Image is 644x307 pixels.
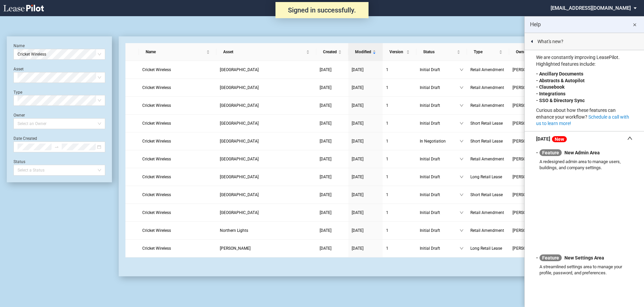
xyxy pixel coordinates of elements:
[470,191,506,198] a: Short Retail Lease
[470,85,504,90] span: Retail Amendment
[142,175,171,179] span: Cricket Wireless
[220,156,313,162] a: [GEOGRAPHIC_DATA]
[220,174,313,180] a: [GEOGRAPHIC_DATA]
[275,2,369,18] div: Signed in successfully.
[220,120,313,127] a: [GEOGRAPHIC_DATA]
[460,121,464,125] span: down
[420,156,460,162] span: Initial Draft
[383,43,416,61] th: Version
[386,228,388,233] span: 1
[220,157,259,161] span: Tower Shopping Center
[386,67,388,72] span: 1
[470,102,506,109] a: Retail Amendment
[13,113,25,118] label: Owner
[220,191,313,198] a: [GEOGRAPHIC_DATA]
[386,121,388,126] span: 1
[352,157,363,161] span: [DATE]
[320,228,331,233] span: [DATE]
[352,209,379,216] a: [DATE]
[509,43,556,61] th: Owner
[386,84,413,91] a: 1
[470,157,504,161] span: Retail Amendment
[13,67,24,71] label: Asset
[352,66,379,73] a: [DATE]
[513,174,549,180] span: [PERSON_NAME]
[142,245,213,252] a: Cricket Wireless
[352,174,379,180] a: [DATE]
[513,209,549,216] span: [PERSON_NAME]
[216,43,316,61] th: Asset
[13,43,25,48] label: Name
[220,138,313,145] a: [GEOGRAPHIC_DATA]
[352,228,363,233] span: [DATE]
[352,175,363,179] span: [DATE]
[420,245,460,252] span: Initial Draft
[513,66,549,73] span: [PERSON_NAME]
[386,102,413,109] a: 1
[386,210,388,215] span: 1
[470,66,506,73] a: Retail Amendment
[223,49,305,55] span: Asset
[386,85,388,90] span: 1
[348,43,383,61] th: Modified
[320,227,345,234] a: [DATE]
[355,49,371,55] span: Modified
[470,156,506,162] a: Retail Amendment
[460,193,464,197] span: down
[386,157,388,161] span: 1
[220,246,251,251] span: Amelia Plaza
[386,227,413,234] a: 1
[142,84,213,91] a: Cricket Wireless
[220,228,248,233] span: Northern Lights
[142,103,171,108] span: Cricket Wireless
[460,103,464,108] span: down
[142,85,171,90] span: Cricket Wireless
[470,138,506,145] a: Short Retail Lease
[142,192,171,197] span: Cricket Wireless
[513,84,549,91] span: [PERSON_NAME]
[142,191,213,198] a: Cricket Wireless
[220,103,259,108] span: Penn Station
[352,102,379,109] a: [DATE]
[474,49,498,55] span: Type
[470,209,506,216] a: Retail Amendment
[470,120,506,127] a: Short Retail Lease
[220,245,313,252] a: [PERSON_NAME]
[420,209,460,216] span: Initial Draft
[470,227,506,234] a: Retail Amendment
[513,156,549,162] span: [PERSON_NAME]
[352,191,379,198] a: [DATE]
[420,138,460,145] span: In Negotiation
[320,138,345,145] a: [DATE]
[139,43,216,61] th: Name
[386,156,413,162] a: 1
[13,90,22,95] label: Type
[220,121,259,126] span: Cedars Square
[470,67,504,72] span: Retail Amendment
[470,175,502,179] span: Long Retail Lease
[352,120,379,127] a: [DATE]
[320,84,345,91] a: [DATE]
[386,245,413,252] a: 1
[470,246,502,251] span: Long Retail Lease
[142,246,171,251] span: Cricket Wireless
[352,138,379,145] a: [DATE]
[460,211,464,215] span: down
[142,157,171,161] span: Cricket Wireless
[142,210,171,215] span: Cricket Wireless
[142,209,213,216] a: Cricket Wireless
[352,84,379,91] a: [DATE]
[13,159,25,164] label: Status
[386,66,413,73] a: 1
[386,138,413,145] a: 1
[320,67,331,72] span: [DATE]
[460,157,464,161] span: down
[467,43,509,61] th: Type
[220,209,313,216] a: [GEOGRAPHIC_DATA]
[320,139,331,144] span: [DATE]
[142,156,213,162] a: Cricket Wireless
[352,245,379,252] a: [DATE]
[352,246,363,251] span: [DATE]
[420,84,460,91] span: Initial Draft
[352,103,363,108] span: [DATE]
